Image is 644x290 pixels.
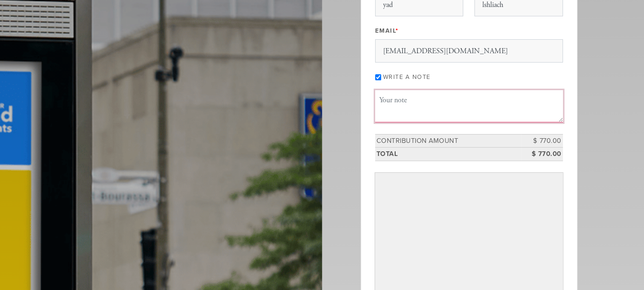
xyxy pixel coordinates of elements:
[521,134,563,148] td: $ 770.00
[375,27,399,35] label: Email
[375,134,521,148] td: Contribution Amount
[383,73,431,81] label: Write a note
[375,148,521,161] td: Total
[396,27,399,35] span: This field is required.
[521,148,563,161] td: $ 770.00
